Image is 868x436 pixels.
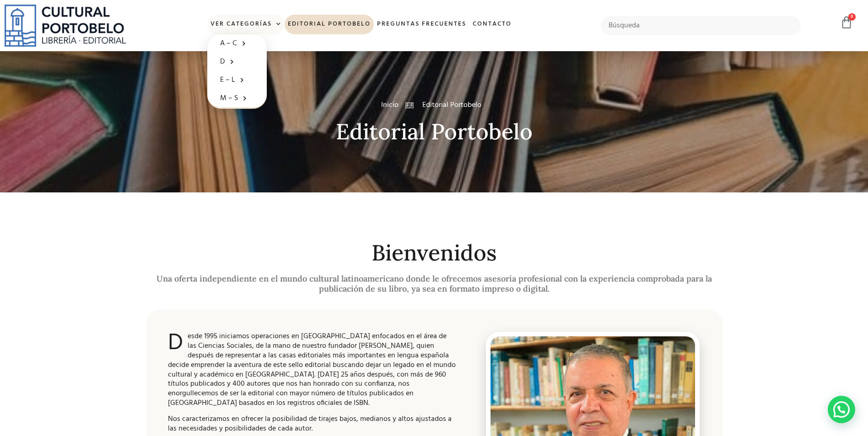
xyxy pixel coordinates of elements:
[207,53,267,71] a: D
[207,34,267,109] ul: Ver Categorías
[168,332,457,408] p: esde 1995 iniciamos operaciones en [GEOGRAPHIC_DATA] enfocados en el área de las Ciencias Sociale...
[146,241,722,265] h2: Bienvenidos
[168,415,457,434] p: Nos caracterizamos en ofrecer la posibilidad de tirajes bajos, medianos y altos ajustados a las n...
[168,332,183,355] span: D
[207,89,267,107] a: M – S
[840,16,853,29] a: 0
[420,100,481,111] span: Editorial Portobelo
[848,13,856,21] span: 0
[207,15,285,34] a: Ver Categorías
[381,100,399,111] a: Inicio
[207,71,267,89] a: E – L
[207,34,267,53] a: A – C
[469,15,515,34] a: Contacto
[374,15,469,34] a: Preguntas frecuentes
[146,120,722,144] h2: Editorial Portobelo
[285,15,374,34] a: Editorial Portobelo
[828,396,855,423] div: WhatsApp contact
[146,274,722,293] h2: Una oferta independiente en el mundo cultural latinoamericano donde le ofrecemos asesoría profesi...
[601,16,801,35] input: Búsqueda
